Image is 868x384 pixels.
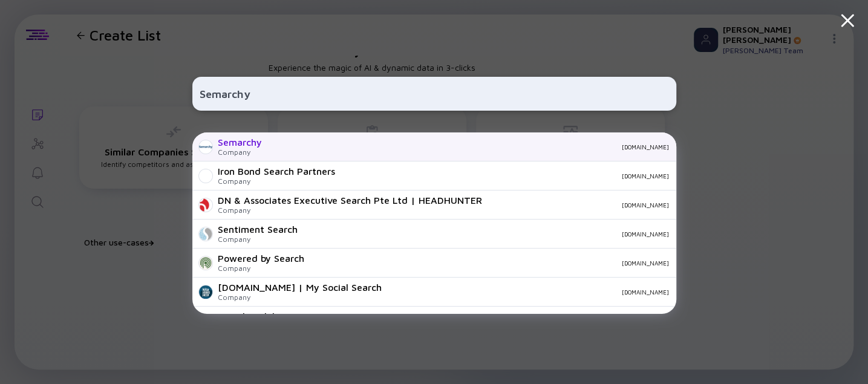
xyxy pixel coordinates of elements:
[218,137,262,148] div: Semarchy
[391,288,669,296] div: [DOMAIN_NAME]
[218,235,298,244] div: Company
[218,253,304,264] div: Powered by Search
[218,282,382,293] div: [DOMAIN_NAME] | My Social Search
[307,230,669,238] div: [DOMAIN_NAME]
[218,195,482,206] div: DN & Associates Executive Search Pte Ltd | HEADHUNTER
[345,172,669,180] div: [DOMAIN_NAME]
[200,83,669,105] input: Search Company or Investor...
[218,311,287,322] div: Search Mobility
[218,293,382,302] div: Company
[492,201,669,209] div: [DOMAIN_NAME]
[314,259,669,267] div: [DOMAIN_NAME]
[218,177,335,186] div: Company
[218,224,298,235] div: Sentiment Search
[218,206,482,215] div: Company
[218,166,335,177] div: Iron Bond Search Partners
[218,148,262,157] div: Company
[218,264,304,273] div: Company
[272,143,669,151] div: [DOMAIN_NAME]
